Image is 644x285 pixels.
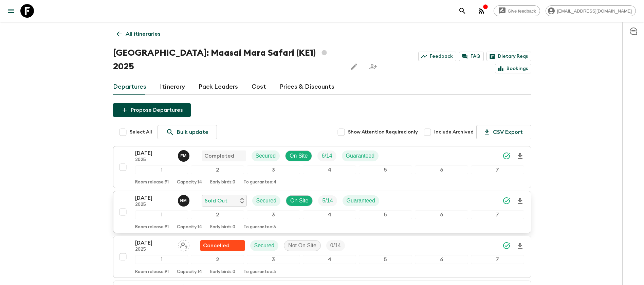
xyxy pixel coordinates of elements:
button: [DATE]2025Nimrod MainaSold OutSecuredOn SiteTrip FillGuaranteed1234567Room release:91Capacity:14E... [113,191,531,233]
div: 1 [135,210,188,219]
div: 6 [415,255,468,264]
div: 3 [247,255,300,264]
div: 7 [471,210,524,219]
span: Give feedback [504,8,540,14]
p: Early birds: 0 [210,180,235,185]
span: Include Archived [434,129,474,136]
div: 5 [359,165,412,174]
p: Early birds: 0 [210,269,235,275]
p: [DATE] [135,239,172,247]
p: 2025 [135,202,172,208]
div: 1 [135,255,188,264]
a: Bookings [495,64,531,73]
div: Flash Pack cancellation [200,240,245,251]
p: 0 / 14 [330,242,341,250]
p: 6 / 14 [321,152,332,160]
div: Not On Site [284,240,321,251]
svg: Synced Successfully [502,152,511,160]
p: Secured [256,197,277,205]
span: Show Attention Required only [348,129,418,136]
div: Trip Fill [317,150,336,161]
svg: Synced Successfully [502,242,511,250]
button: Propose Departures [113,103,191,117]
div: [EMAIL_ADDRESS][DOMAIN_NAME] [546,5,636,16]
span: Assign pack leader [178,242,189,247]
p: Capacity: 14 [177,269,202,275]
span: Nimrod Maina [178,197,191,202]
p: Sold Out [205,197,227,205]
p: Not On Site [288,242,316,250]
span: [EMAIL_ADDRESS][DOMAIN_NAME] [553,8,636,14]
a: Cost [252,79,266,95]
div: Secured [250,240,279,251]
div: 4 [303,210,356,219]
p: On Site [290,152,308,160]
a: Feedback [418,52,456,61]
p: Early birds: 0 [210,225,235,230]
p: Bulk update [177,128,208,136]
div: 7 [471,255,524,264]
p: 5 / 14 [322,197,333,205]
span: Share this itinerary [366,60,380,73]
button: menu [4,4,18,18]
div: 6 [415,210,468,219]
p: [DATE] [135,149,172,157]
a: All itineraries [113,27,164,41]
p: Room release: 91 [135,225,169,230]
button: [DATE]2025Fanuel MainaCompletedSecuredOn SiteTrip FillGuaranteed1234567Room release:91Capacity:14... [113,146,531,188]
div: 5 [359,210,412,219]
div: Trip Fill [326,240,345,251]
p: On Site [290,197,308,205]
p: Room release: 91 [135,269,169,275]
svg: Download Onboarding [516,242,524,250]
p: [DATE] [135,194,172,202]
p: Secured [256,152,276,160]
p: All itineraries [126,30,160,38]
p: Capacity: 14 [177,180,202,185]
p: 2025 [135,247,172,252]
div: On Site [286,195,313,206]
button: CSV Export [476,125,531,139]
p: Cancelled [203,242,229,250]
svg: Download Onboarding [516,197,524,205]
div: 6 [415,165,468,174]
p: Guaranteed [346,152,375,160]
div: 3 [247,165,300,174]
div: 1 [135,165,188,174]
div: 5 [359,255,412,264]
a: Departures [113,79,146,95]
p: To guarantee: 3 [243,225,276,230]
a: Itinerary [160,79,185,95]
a: FAQ [459,52,484,61]
p: Capacity: 14 [177,225,202,230]
button: Edit this itinerary [347,60,361,73]
div: Secured [252,195,281,206]
div: 2 [191,255,244,264]
a: Dietary Reqs [486,52,531,61]
div: 2 [191,165,244,174]
div: 2 [191,210,244,219]
button: [DATE]2025Assign pack leaderFlash Pack cancellationSecuredNot On SiteTrip Fill1234567Room release... [113,236,531,278]
p: To guarantee: 4 [243,180,276,185]
svg: Synced Successfully [502,197,511,205]
a: Bulk update [158,125,217,139]
svg: Download Onboarding [516,152,524,160]
div: On Site [285,150,312,161]
button: search adventures [456,4,469,18]
p: Room release: 91 [135,180,169,185]
p: Guaranteed [347,197,375,205]
p: To guarantee: 3 [243,269,276,275]
div: 4 [303,255,356,264]
button: NM [178,195,191,207]
span: Fanuel Maina [178,152,191,158]
a: Prices & Discounts [280,79,334,95]
p: 2025 [135,157,172,163]
p: N M [180,198,187,203]
div: 3 [247,210,300,219]
div: 4 [303,165,356,174]
a: Give feedback [494,5,540,16]
div: 7 [471,165,524,174]
div: Secured [252,150,280,161]
div: Trip Fill [318,195,337,206]
a: Pack Leaders [199,79,238,95]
